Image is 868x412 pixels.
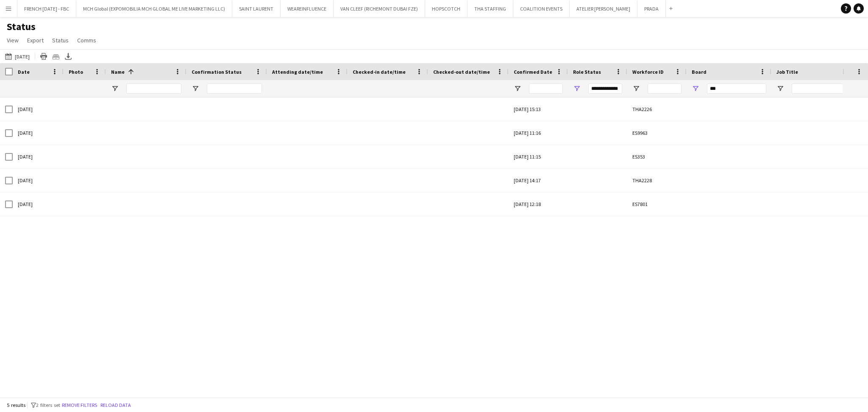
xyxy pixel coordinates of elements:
[24,35,47,46] a: Export
[627,192,687,216] div: ES7801
[192,69,242,75] span: Confirmation Status
[3,35,22,46] a: View
[232,0,281,17] button: SAINT LAURENT
[509,169,568,192] div: [DATE] 14:17
[13,121,64,145] div: [DATE]
[509,97,568,121] div: [DATE] 15:13
[353,69,406,75] span: Checked-in date/time
[514,85,521,92] button: Open Filter Menu
[627,145,687,168] div: ES353
[76,0,232,17] button: MCH Global (EXPOMOBILIA MCH GLOBAL ME LIVE MARKETING LLC)
[60,401,99,410] button: Remove filters
[573,85,581,92] button: Open Filter Menu
[13,145,64,168] div: [DATE]
[36,402,60,408] span: 2 filters set
[529,84,563,94] input: Confirmed Date Filter Input
[51,51,61,61] app-action-btn: Crew files as ZIP
[63,51,73,61] app-action-btn: Export XLSX
[627,97,687,121] div: THA2226
[334,0,425,17] button: VAN CLEEF (RICHEMONT DUBAI FZE)
[17,0,76,17] button: FRENCH [DATE] - FBC
[627,121,687,145] div: ES9963
[7,36,19,44] span: View
[3,51,31,61] button: [DATE]
[648,84,682,94] input: Workforce ID Filter Input
[18,69,30,75] span: Date
[632,85,640,92] button: Open Filter Menu
[514,69,552,75] span: Confirmed Date
[74,35,100,46] a: Comms
[52,36,69,44] span: Status
[272,69,323,75] span: Attending date/time
[776,69,798,75] span: Job Title
[570,0,637,17] button: ATELIER [PERSON_NAME]
[425,0,467,17] button: HOPSCOTCH
[692,69,707,75] span: Board
[627,169,687,192] div: THA2228
[637,0,666,17] button: PRADA
[39,51,49,61] app-action-btn: Print
[509,192,568,216] div: [DATE] 12:18
[27,36,44,44] span: Export
[281,0,334,17] button: WEAREINFLUENCE
[707,84,766,94] input: Board Filter Input
[573,69,601,75] span: Role Status
[99,401,133,410] button: Reload data
[69,69,83,75] span: Photo
[13,97,64,121] div: [DATE]
[467,0,513,17] button: THA STAFFING
[192,85,199,92] button: Open Filter Menu
[509,121,568,145] div: [DATE] 11:16
[111,69,125,75] span: Name
[13,192,64,216] div: [DATE]
[632,69,664,75] span: Workforce ID
[513,0,570,17] button: COALITION EVENTS
[433,69,490,75] span: Checked-out date/time
[49,35,72,46] a: Status
[509,145,568,168] div: [DATE] 11:15
[13,169,64,192] div: [DATE]
[126,84,181,94] input: Name Filter Input
[77,36,96,44] span: Comms
[692,85,699,92] button: Open Filter Menu
[207,84,262,94] input: Confirmation Status Filter Input
[111,85,119,92] button: Open Filter Menu
[776,85,784,92] button: Open Filter Menu
[792,84,851,94] input: Job Title Filter Input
